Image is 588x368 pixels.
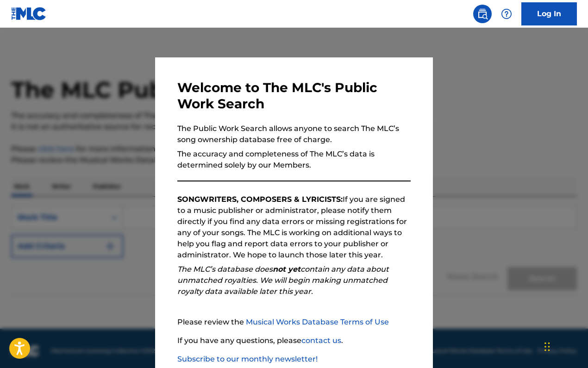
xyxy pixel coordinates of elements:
[177,195,343,204] strong: SONGWRITERS, COMPOSERS & LYRICISTS:
[521,2,577,25] a: Log In
[177,317,411,328] p: Please review the
[246,318,389,326] a: Musical Works Database Terms of Use
[273,265,300,274] strong: not yet
[542,324,588,368] iframe: Chat Widget
[177,265,389,296] em: The MLC’s database does contain any data about unmatched royalties. We will begin making unmatche...
[301,336,341,345] a: contact us
[477,8,488,19] img: search
[177,355,318,363] a: Subscribe to our monthly newsletter!
[501,8,512,19] img: help
[11,7,47,20] img: MLC Logo
[177,194,411,261] p: If you are signed to a music publisher or administrator, please notify them directly if you find ...
[177,149,411,171] p: The accuracy and completeness of The MLC’s data is determined solely by our Members.
[177,80,411,112] h3: Welcome to The MLC's Public Work Search
[473,5,492,23] a: Public Search
[544,333,550,361] div: Drag
[177,335,411,346] p: If you have any questions, please .
[177,123,411,145] p: The Public Work Search allows anyone to search The MLC’s song ownership database free of charge.
[497,5,516,23] div: Help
